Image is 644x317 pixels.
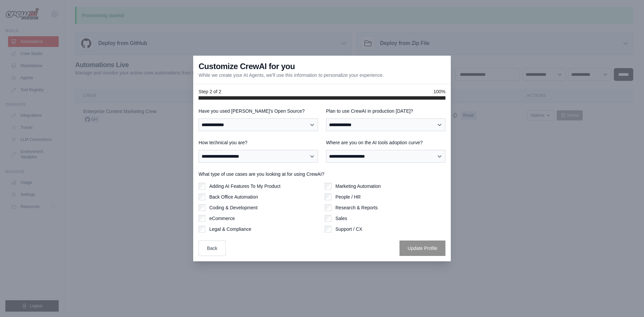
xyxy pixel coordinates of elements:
span: Step 2 of 2 [199,88,221,95]
label: eCommerce [209,215,235,222]
label: Plan to use CrewAI in production [DATE]? [326,108,445,114]
label: Coding & Development [209,204,258,211]
label: Have you used [PERSON_NAME]'s Open Source? [199,108,318,114]
label: Marketing Automation [335,183,381,190]
span: 100% [433,88,445,95]
label: Legal & Compliance [209,226,251,232]
button: Back [199,241,226,256]
label: Research & Reports [335,204,378,211]
label: Where are you on the AI tools adoption curve? [326,139,445,146]
label: Back Office Automation [209,194,258,200]
label: Adding AI Features To My Product [209,183,280,190]
h3: Customize CrewAI for you [199,61,295,72]
p: While we create your AI Agents, we'll use this information to personalize your experience. [199,72,384,78]
label: Support / CX [335,226,362,232]
label: How technical you are? [199,139,318,146]
button: Update Profile [399,241,445,256]
label: Sales [335,215,347,222]
label: What type of use cases are you looking at for using CrewAI? [199,171,445,177]
label: People / HR [335,194,361,200]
